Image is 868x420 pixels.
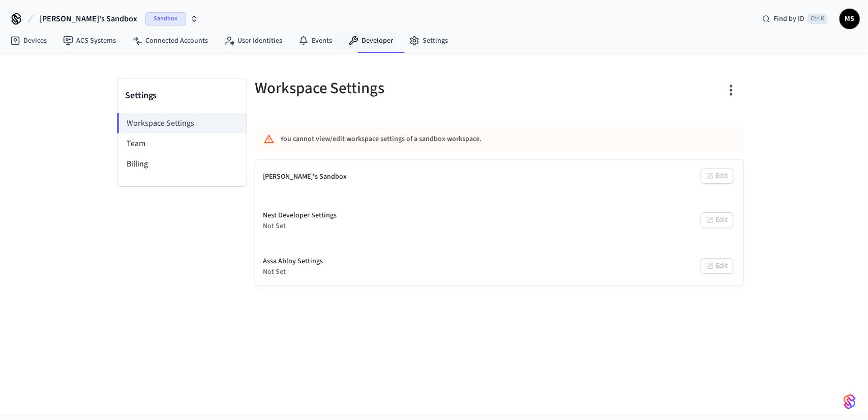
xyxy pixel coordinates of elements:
[55,32,124,50] a: ACS Systems
[216,32,290,50] a: User Identities
[255,78,493,99] h5: Workspace Settings
[263,172,347,182] div: [PERSON_NAME]'s Sandbox
[117,113,247,133] li: Workspace Settings
[754,10,835,28] div: Find by IDCtrl K
[807,14,827,24] span: Ctrl K
[263,221,337,232] div: Not Set
[124,32,216,50] a: Connected Accounts
[290,32,340,50] a: Events
[2,32,55,50] a: Devices
[263,267,323,277] div: Not Set
[340,32,401,50] a: Developer
[840,9,860,29] button: MS
[40,13,137,25] span: [PERSON_NAME]'s Sandbox
[281,130,658,149] div: You cannot view/edit workspace settings of a sandbox workspace.
[263,210,337,221] div: Nest Developer Settings
[145,12,186,25] span: Sandbox
[844,394,856,410] img: SeamLogoGradient.69752ec5.svg
[401,32,456,50] a: Settings
[117,133,247,154] li: Team
[126,89,238,103] h3: Settings
[773,14,804,24] span: Find by ID
[117,154,247,174] li: Billing
[263,256,323,267] div: Assa Abloy Settings
[841,10,859,28] span: MS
